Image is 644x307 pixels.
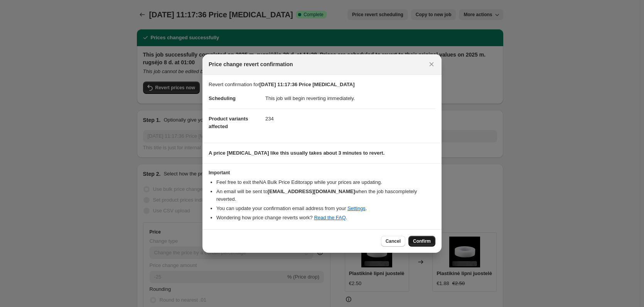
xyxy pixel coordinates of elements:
dd: 234 [265,108,435,129]
span: Confirm [413,238,431,244]
button: Cancel [381,236,405,247]
button: Confirm [408,236,435,247]
b: A price [MEDICAL_DATA] like this usually takes about 3 minutes to revert. [209,150,384,156]
li: An email will be sent to when the job has completely reverted . [216,188,435,203]
span: Scheduling [209,95,236,101]
button: Close [426,59,437,70]
a: Settings [347,205,366,211]
b: [EMAIL_ADDRESS][DOMAIN_NAME] [268,189,355,194]
li: Feel free to exit the NA Bulk Price Editor app while your prices are updating. [216,179,435,186]
li: You can update your confirmation email address from your . [216,205,435,212]
h3: Important [209,170,435,176]
dd: This job will begin reverting immediately. [265,88,435,108]
span: Cancel [386,238,401,244]
span: Product variants affected [209,116,248,129]
p: Revert confirmation for [209,81,435,88]
li: Wondering how price change reverts work? . [216,214,435,222]
span: Price change revert confirmation [209,60,293,68]
b: [DATE] 11:17:36 Price [MEDICAL_DATA] [260,82,355,87]
a: Read the FAQ [314,215,346,220]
